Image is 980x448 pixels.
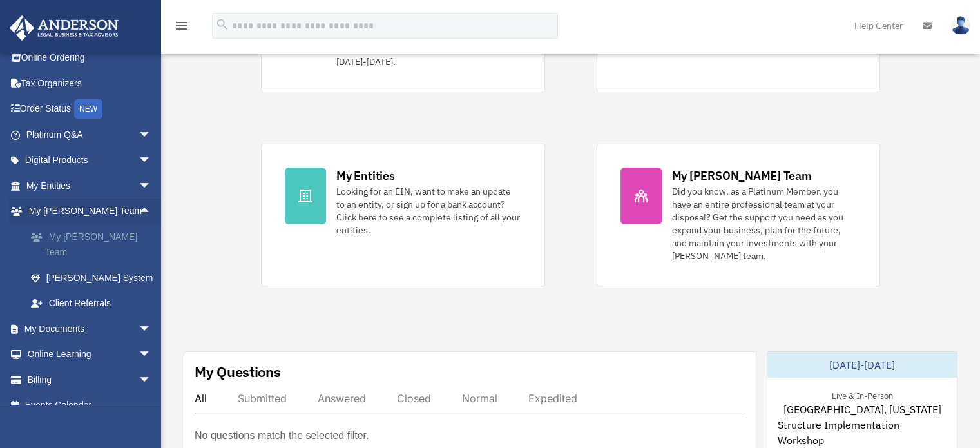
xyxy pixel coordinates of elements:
[778,417,946,448] span: Structure Implementation Workshop
[195,427,369,445] p: No questions match the selected filter.
[9,342,171,367] a: Online Learningarrow_drop_down
[9,70,171,96] a: Tax Organizers
[9,122,171,148] a: Platinum Q&Aarrow_drop_down
[195,362,281,382] div: My Questions
[9,316,171,342] a: My Documentsarrow_drop_down
[528,392,577,405] div: Expedited
[9,199,171,224] a: My [PERSON_NAME] Teamarrow_drop_up
[139,367,164,393] span: arrow_drop_down
[174,23,189,34] a: menu
[821,388,903,402] div: Live & In-Person
[74,99,102,119] div: NEW
[6,15,122,41] img: Anderson Advisors Platinum Portal
[139,173,164,199] span: arrow_drop_down
[9,393,171,418] a: Events Calendar
[597,144,880,286] a: My [PERSON_NAME] Team Did you know, as a Platinum Member, you have an entire professional team at...
[18,224,171,265] a: My [PERSON_NAME] Team
[9,148,171,173] a: Digital Productsarrow_drop_down
[139,316,164,342] span: arrow_drop_down
[9,96,171,122] a: Order StatusNEW
[462,392,497,405] div: Normal
[397,392,431,405] div: Closed
[139,342,164,368] span: arrow_drop_down
[174,18,189,34] i: menu
[9,45,171,71] a: Online Ordering
[783,402,941,417] span: [GEOGRAPHIC_DATA], [US_STATE]
[18,291,171,317] a: Client Referrals
[767,352,957,378] div: [DATE]-[DATE]
[139,199,164,225] span: arrow_drop_up
[139,122,164,148] span: arrow_drop_down
[9,173,171,199] a: My Entitiesarrow_drop_down
[195,392,207,405] div: All
[139,148,164,174] span: arrow_drop_down
[9,367,171,393] a: Billingarrow_drop_down
[336,185,521,237] div: Looking for an EIN, want to make an update to an entity, or sign up for a bank account? Click her...
[672,168,812,184] div: My [PERSON_NAME] Team
[18,265,171,291] a: [PERSON_NAME] System
[672,185,856,262] div: Did you know, as a Platinum Member, you have an entire professional team at your disposal? Get th...
[951,16,970,35] img: User Pic
[238,392,287,405] div: Submitted
[261,144,544,286] a: My Entities Looking for an EIN, want to make an update to an entity, or sign up for a bank accoun...
[336,168,394,184] div: My Entities
[318,392,366,405] div: Answered
[215,17,229,32] i: search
